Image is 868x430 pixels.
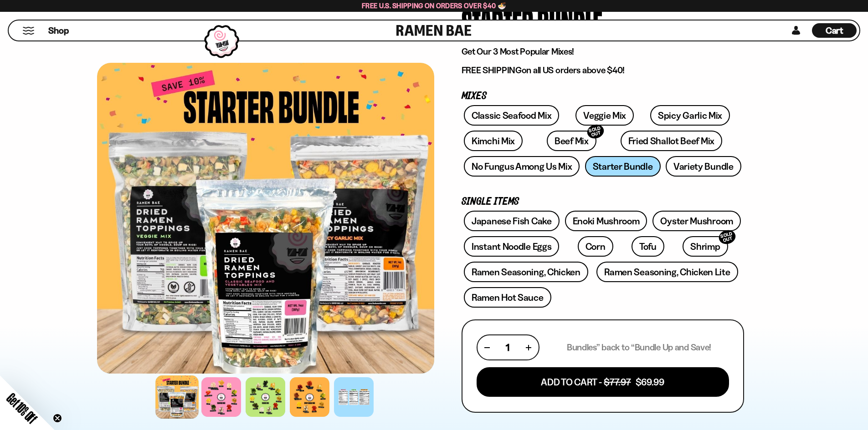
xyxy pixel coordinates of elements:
[477,367,729,397] button: Add To Cart - $77.97 $69.99
[812,20,857,40] a: Cart
[4,390,40,426] span: Get 10% Off
[464,156,580,177] a: No Fungus Among Us Mix
[464,236,559,257] a: Instant Noodle Eggs
[22,27,35,35] button: Mobile Menu Trigger
[632,236,664,257] a: Tofu
[48,25,69,37] span: Shop
[717,228,737,246] div: SOLD OUT
[683,236,728,257] a: ShrimpSOLD OUT
[462,92,744,101] p: Mixes
[565,211,647,231] a: Enoki Mushroom
[826,25,843,36] span: Cart
[464,131,523,151] a: Kimchi Mix
[462,197,744,206] p: Single Items
[464,105,559,126] a: Classic Seafood Mix
[596,262,738,282] a: Ramen Seasoning, Chicken Lite
[53,414,62,423] button: Close teaser
[464,262,588,282] a: Ramen Seasoning, Chicken
[464,287,551,308] a: Ramen Hot Sauce
[362,1,506,10] span: Free U.S. Shipping on Orders over $40 🍜
[652,211,741,231] a: Oyster Mushroom
[575,105,634,126] a: Veggie Mix
[586,123,606,141] div: SOLD OUT
[666,156,741,177] a: Variety Bundle
[462,46,744,57] p: Get Our 3 Most Popular Mixes!
[48,23,69,38] a: Shop
[621,131,722,151] a: Fried Shallot Beef Mix
[464,211,560,231] a: Japanese Fish Cake
[578,236,613,257] a: Corn
[567,342,711,353] p: Bundles” back to “Bundle Up and Save!
[650,105,730,126] a: Spicy Garlic Mix
[462,65,744,76] p: on all US orders above $40!
[462,65,522,76] strong: FREE SHIPPING
[547,131,596,151] a: Beef MixSOLD OUT
[506,342,509,353] span: 1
